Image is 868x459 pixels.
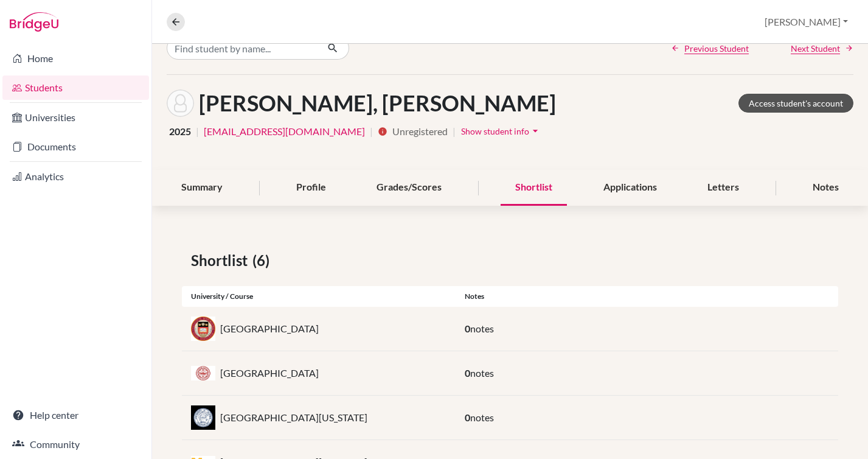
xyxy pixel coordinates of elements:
span: 0 [465,323,470,334]
a: Analytics [2,164,149,189]
span: 2025 [169,124,191,139]
i: arrow_drop_down [529,125,541,137]
div: Applications [589,170,672,206]
div: Letters [693,170,754,206]
a: Community [2,432,149,457]
a: [EMAIL_ADDRESS][DOMAIN_NAME] [204,124,365,139]
div: Notes [456,291,838,302]
a: Students [2,75,149,100]
div: Notes [798,170,853,206]
span: | [370,124,373,139]
span: Unregistered [392,124,448,139]
button: Show student infoarrow_drop_down [460,122,542,141]
div: Grades/Scores [362,170,456,206]
div: Summary [167,170,237,206]
a: Universities [2,105,149,130]
span: notes [470,323,494,334]
img: Qianao Wang's avatar [167,89,194,117]
button: [PERSON_NAME] [759,10,853,33]
div: Profile [282,170,341,206]
span: 0 [465,412,470,423]
a: Previous Student [671,42,749,55]
span: notes [470,412,494,423]
a: Next Student [791,42,853,55]
input: Find student by name... [167,37,318,60]
h1: [PERSON_NAME], [PERSON_NAME] [199,90,556,116]
div: University / Course [182,291,456,302]
span: Previous Student [684,42,749,55]
span: Next Student [791,42,840,55]
p: [GEOGRAPHIC_DATA][US_STATE] [220,410,367,425]
p: [GEOGRAPHIC_DATA] [220,366,319,380]
img: us_bc_km322a75.jpeg [191,317,215,341]
span: | [453,124,456,139]
i: info [378,127,387,136]
a: Documents [2,135,149,159]
a: Home [2,46,149,71]
img: Bridge-U [10,12,58,32]
span: 0 [465,367,470,379]
span: | [196,124,199,139]
span: (6) [252,250,274,272]
a: Help center [2,403,149,427]
a: Access student's account [738,94,853,113]
p: [GEOGRAPHIC_DATA] [220,321,319,336]
img: us_ill_l_fdlyzs.jpeg [191,405,215,430]
span: notes [470,367,494,379]
img: us_bu_ac1yjjte.jpeg [191,366,215,380]
span: Shortlist [191,250,252,272]
div: Shortlist [501,170,567,206]
span: Show student info [461,126,529,136]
